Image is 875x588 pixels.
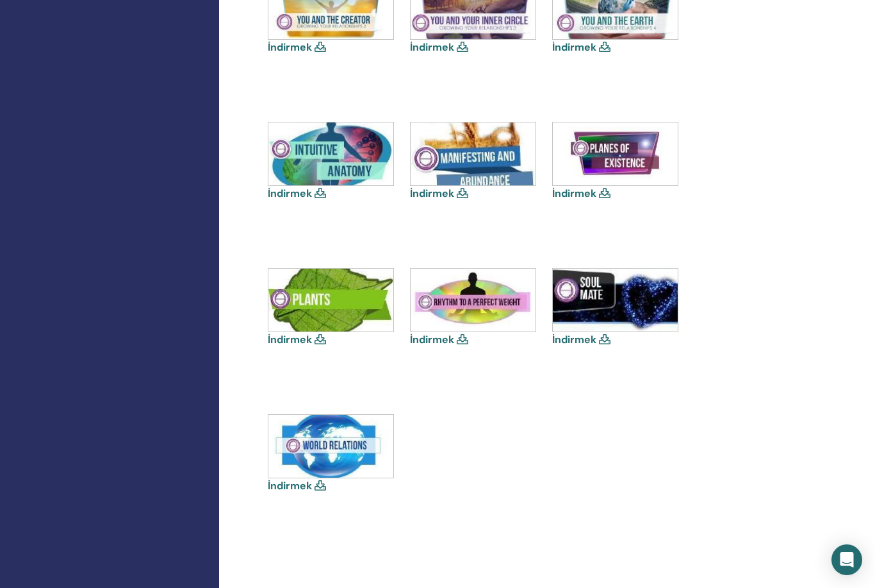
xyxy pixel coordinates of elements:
img: intuitive-anatomy.jpg [268,122,393,185]
a: İndirmek [410,40,454,54]
img: soul-mate.jpg [553,269,678,332]
a: İndirmek [410,333,454,346]
img: plant.jpg [268,269,393,332]
img: manifesting.jpg [411,122,536,185]
a: İndirmek [552,40,596,54]
div: Open Intercom Messenger [831,544,862,575]
img: rhythm.jpg [411,269,536,332]
a: İndirmek [268,40,312,54]
a: İndirmek [268,479,312,492]
img: world-relations.jpg [268,415,393,478]
a: İndirmek [410,187,454,200]
a: İndirmek [552,187,596,200]
a: İndirmek [268,333,312,346]
img: planes.jpg [553,122,678,185]
a: İndirmek [268,187,312,200]
a: İndirmek [552,333,596,346]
